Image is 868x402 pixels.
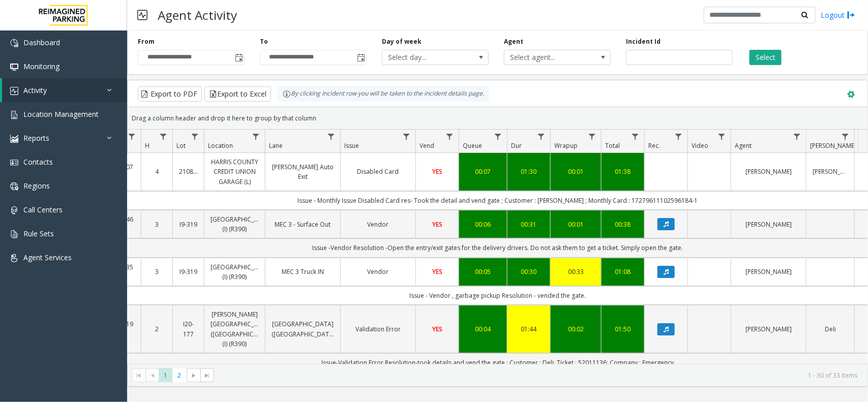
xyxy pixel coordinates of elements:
[157,130,170,143] a: H Filter Menu
[147,324,166,334] a: 2
[511,141,522,150] span: Dur
[23,157,53,167] span: Contacts
[188,130,202,143] a: Lot Filter Menu
[514,267,544,276] a: 00:30
[432,220,442,229] span: YES
[504,37,523,46] label: Agent
[128,109,867,127] div: Drag a column header and drop it here to group by that column
[813,167,848,176] a: [PERSON_NAME]
[347,167,409,176] a: Disabled Card
[211,157,259,187] a: HARRIS COUNTY CREDIT UNION GARAGE (L)
[324,130,338,143] a: Lane Filter Menu
[608,167,638,176] a: 01:38
[557,267,595,276] div: 00:33
[220,371,857,380] kendo-pager-info: 1 - 30 of 33 items
[737,167,800,176] a: [PERSON_NAME]
[750,50,782,65] button: Select
[790,130,804,143] a: Agent Filter Menu
[534,130,548,143] a: Dur Filter Menu
[400,130,413,143] a: Issue Filter Menu
[10,87,18,95] img: 'icon'
[187,368,200,383] span: Go to the next page
[190,372,198,380] span: Go to the next page
[260,37,268,46] label: To
[692,141,708,150] span: Video
[735,141,752,150] span: Agent
[465,267,501,276] a: 00:05
[557,324,595,334] a: 00:02
[269,141,283,150] span: Lane
[10,159,18,167] img: 'icon'
[344,141,359,150] span: Issue
[608,267,638,276] div: 01:08
[23,85,47,95] span: Activity
[514,220,544,229] a: 00:31
[272,162,334,181] a: [PERSON_NAME] Auto Exit
[737,220,800,229] a: [PERSON_NAME]
[585,130,599,143] a: Wrapup Filter Menu
[2,78,127,102] a: Activity
[176,141,186,150] span: Lot
[465,324,501,334] div: 00:04
[272,267,334,276] a: MEC 3 Truck IN
[10,135,18,143] img: 'icon'
[648,141,660,150] span: Rec.
[147,220,166,229] a: 3
[249,130,263,143] a: Location Filter Menu
[514,324,544,334] div: 01:44
[347,220,409,229] a: Vendor
[557,220,595,229] a: 00:01
[10,39,18,47] img: 'icon'
[23,109,99,119] span: Location Management
[514,167,544,176] a: 01:30
[272,220,334,229] a: MEC 3 - Surface Out
[347,324,409,334] a: Validation Error
[10,254,18,262] img: 'icon'
[422,167,453,176] a: YES
[432,167,442,176] span: YES
[211,262,259,282] a: [GEOGRAPHIC_DATA] (I) (R390)
[465,220,501,229] div: 00:06
[839,130,852,143] a: Parker Filter Menu
[628,130,642,143] a: Total Filter Menu
[355,50,366,65] span: Toggle popup
[145,141,149,150] span: H
[203,372,211,380] span: Go to the last page
[211,214,259,234] a: [GEOGRAPHIC_DATA] (I) (R390)
[138,86,202,102] button: Export to PDF
[465,167,501,176] a: 00:07
[10,230,18,238] img: 'icon'
[204,86,271,102] button: Export to Excel
[23,253,72,262] span: Agent Services
[138,37,155,46] label: From
[153,3,242,27] h3: Agent Activity
[128,130,867,364] div: Data table
[233,50,244,65] span: Toggle popup
[422,220,453,229] a: YES
[283,90,291,98] img: infoIcon.svg
[147,167,166,176] a: 4
[23,181,50,191] span: Regions
[491,130,505,143] a: Queue Filter Menu
[608,220,638,229] a: 00:38
[179,167,198,176] a: 21086900
[847,10,855,20] img: logout
[23,61,59,71] span: Monitoring
[422,324,453,334] a: YES
[821,10,855,20] a: Logout
[672,130,685,143] a: Rec. Filter Menu
[443,130,457,143] a: Vend Filter Menu
[159,368,172,382] span: Page 1
[608,324,638,334] a: 01:50
[432,267,442,276] span: YES
[200,368,214,383] span: Go to the last page
[10,206,18,214] img: 'icon'
[179,319,198,338] a: I20-177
